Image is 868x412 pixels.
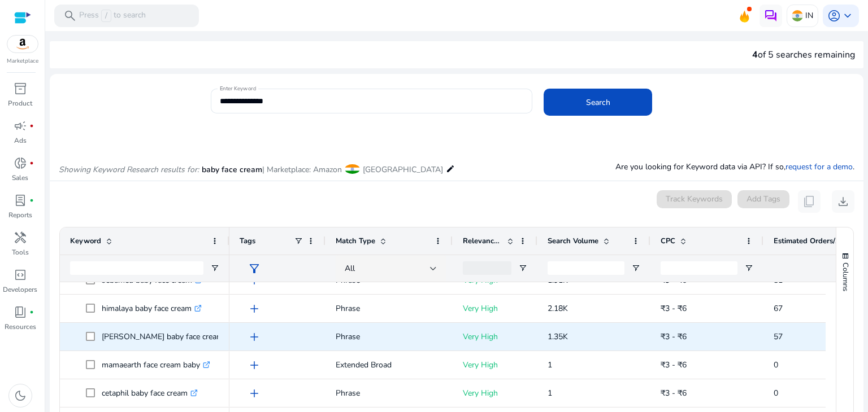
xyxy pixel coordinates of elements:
[202,164,262,175] span: baby face cream
[29,310,34,314] span: fiber_manual_record
[463,236,502,246] span: Relevance Score
[661,236,675,246] span: CPC
[336,325,442,348] p: Phrase
[220,85,256,93] mat-label: Enter Keyword
[14,82,27,95] span: inventory_2
[240,236,255,246] span: Tags
[752,48,855,62] div: of 5 searches remaining
[101,10,111,22] span: /
[792,10,803,21] img: in.svg
[548,275,568,286] span: 1.91K
[63,9,77,23] span: search
[463,382,527,405] p: Very High
[248,274,261,287] span: add
[446,162,455,176] mat-icon: edit
[210,264,219,273] button: Open Filter Menu
[336,297,442,320] p: Phrase
[548,388,552,398] span: 1
[774,331,783,342] span: 57
[14,389,27,402] span: dark_mode
[14,305,27,319] span: book_4
[832,190,854,213] button: download
[248,302,261,315] span: add
[661,303,687,314] span: ₹3 - ₹6
[827,9,841,23] span: account_circle
[661,261,737,275] input: CPC Filter Input
[548,331,568,342] span: 1.35K
[5,322,36,332] p: Resources
[836,195,850,208] span: download
[102,353,210,376] p: mamaearth face cream baby
[661,331,687,342] span: ₹3 - ₹6
[262,164,342,175] span: | Marketplace: Amazon
[12,173,28,183] p: Sales
[518,264,527,273] button: Open Filter Menu
[7,57,38,65] p: Marketplace
[14,135,27,146] p: Ads
[248,330,261,344] span: add
[70,236,101,246] span: Keyword
[548,360,552,370] span: 1
[102,297,202,320] p: himalaya baby face cream
[102,382,198,405] p: cetaphil baby face cream
[544,89,652,116] button: Search
[7,36,38,52] img: amazon.svg
[336,236,375,246] span: Match Type
[336,382,442,405] p: Phrase
[14,194,27,207] span: lab_profile
[336,353,442,376] p: Extended Broad
[12,247,29,257] p: Tools
[586,97,610,108] span: Search
[840,262,850,291] span: Columns
[805,6,813,25] p: IN
[3,284,37,295] p: Developers
[102,325,233,348] p: [PERSON_NAME] baby face cream
[8,210,32,220] p: Reports
[841,9,854,23] span: keyboard_arrow_down
[248,262,261,275] span: filter_alt
[661,388,687,398] span: ₹3 - ₹6
[774,360,778,370] span: 0
[548,236,598,246] span: Search Volume
[661,360,687,370] span: ₹3 - ₹6
[29,124,34,128] span: fiber_manual_record
[463,353,527,376] p: Very High
[615,161,854,173] p: Are you looking for Keyword data via API? If so, .
[774,388,778,398] span: 0
[14,156,27,170] span: donut_small
[631,264,640,273] button: Open Filter Menu
[14,231,27,244] span: handyman
[363,164,443,175] span: [GEOGRAPHIC_DATA]
[8,98,32,108] p: Product
[70,261,203,275] input: Keyword Filter Input
[774,303,783,314] span: 67
[29,198,34,203] span: fiber_manual_record
[548,303,568,314] span: 2.18K
[463,297,527,320] p: Very High
[345,263,355,274] span: All
[463,325,527,348] p: Very High
[248,358,261,372] span: add
[14,119,27,133] span: campaign
[248,387,261,400] span: add
[14,268,27,282] span: code_blocks
[59,164,199,175] i: Showing Keyword Research results for:
[744,264,753,273] button: Open Filter Menu
[752,49,758,61] span: 4
[785,161,853,172] a: request for a demo
[29,161,34,165] span: fiber_manual_record
[548,261,624,275] input: Search Volume Filter Input
[774,236,841,246] span: Estimated Orders/Month
[79,10,146,22] p: Press to search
